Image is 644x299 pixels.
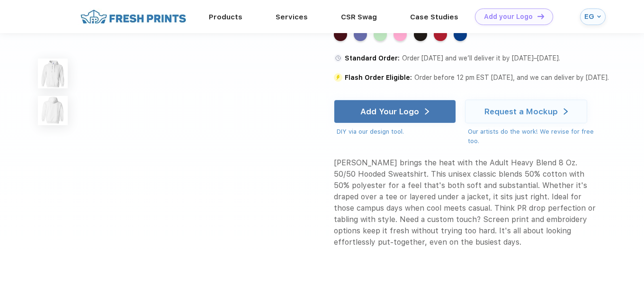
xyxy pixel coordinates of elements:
[414,74,609,81] span: Order before 12 pm EST [DATE], and we can deliver by [DATE].
[334,28,347,41] div: Garnet
[484,107,558,116] div: Request a Mockup
[425,108,429,115] img: white arrow
[454,28,467,41] div: Royal
[360,107,419,116] div: Add Your Logo
[38,96,68,126] img: func=resize&h=100
[354,28,367,41] div: Violet
[434,28,447,41] div: Red
[209,13,242,21] a: Products
[597,15,601,18] img: arrow_down_blue.svg
[341,13,377,21] a: CSR Swag
[334,157,598,248] div: [PERSON_NAME] brings the heat with the Adult Heavy Blend 8 Oz. 50/50 Hooded Sweatshirt. This unis...
[78,9,189,25] img: fo%20logo%202.webp
[414,28,427,41] div: Dark Chocolate
[537,14,544,19] img: DT
[38,59,68,88] img: func=resize&h=100
[468,127,598,145] div: Our artists do the work! We revise for free too.
[345,74,412,81] span: Flash Order Eligible:
[394,28,407,41] div: Safety Pink
[345,54,400,62] span: Standard Order:
[563,108,568,115] img: white arrow
[334,73,342,82] img: standard order
[402,54,560,62] span: Order [DATE] and we’ll deliver it by [DATE]–[DATE].
[374,28,387,41] div: Mint Green
[334,54,342,62] img: standard order
[584,13,595,21] div: EG
[484,13,533,21] div: Add your Logo
[276,13,308,21] a: Services
[337,127,456,137] div: DIY via our design tool.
